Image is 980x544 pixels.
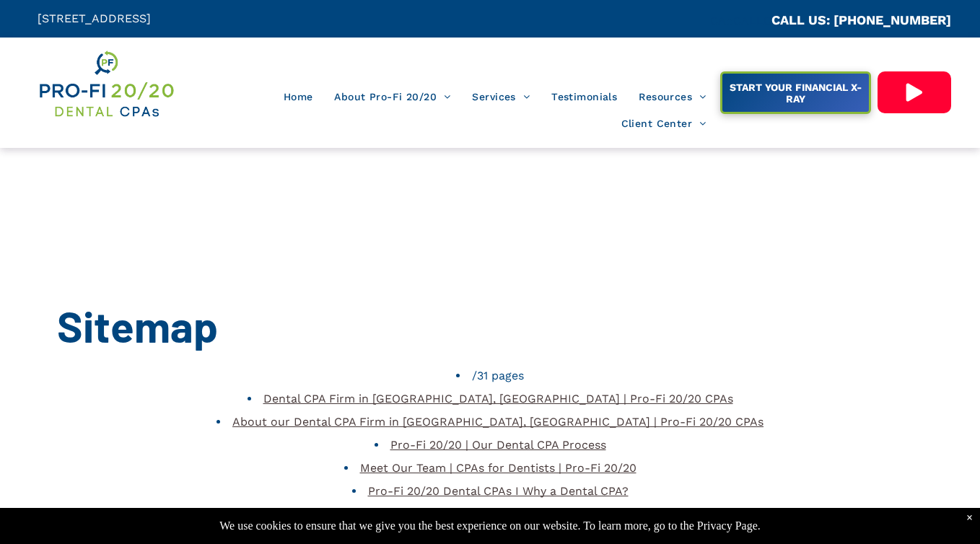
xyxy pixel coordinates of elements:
[390,438,606,452] a: Pro-Fi 20/20 | Our Dental CPA Process
[628,83,717,110] a: Resources
[966,512,973,525] div: Dismiss notification
[541,83,628,110] a: Testimonials
[57,364,923,387] li: /
[38,48,175,120] img: Get Dental CPA Consulting, Bookkeeping, & Bank Loans
[771,12,951,27] a: CALL US: [PHONE_NUMBER]
[477,369,524,382] span: 31 pages
[724,74,867,112] span: START YOUR FINANCIAL X-RAY
[273,83,324,110] a: Home
[38,12,151,25] span: [STREET_ADDRESS]
[323,83,461,110] a: About Pro-Fi 20/20
[710,14,771,27] span: CA::CALLC
[263,392,733,405] a: Dental CPA Firm in [GEOGRAPHIC_DATA], [GEOGRAPHIC_DATA] | Pro-Fi 20/20 CPAs
[720,71,870,114] a: START YOUR FINANCIAL X-RAY
[368,484,629,498] a: Pro-Fi 20/20 Dental CPAs I Why a Dental CPA?
[57,299,218,351] span: Sitemap
[360,461,636,475] a: Meet Our Team | CPAs for Dentists | Pro-Fi 20/20
[461,83,541,110] a: Services
[232,415,764,429] a: About our Dental CPA Firm in [GEOGRAPHIC_DATA], [GEOGRAPHIC_DATA] | Pro-Fi 20/20 CPAs
[611,110,717,138] a: Client Center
